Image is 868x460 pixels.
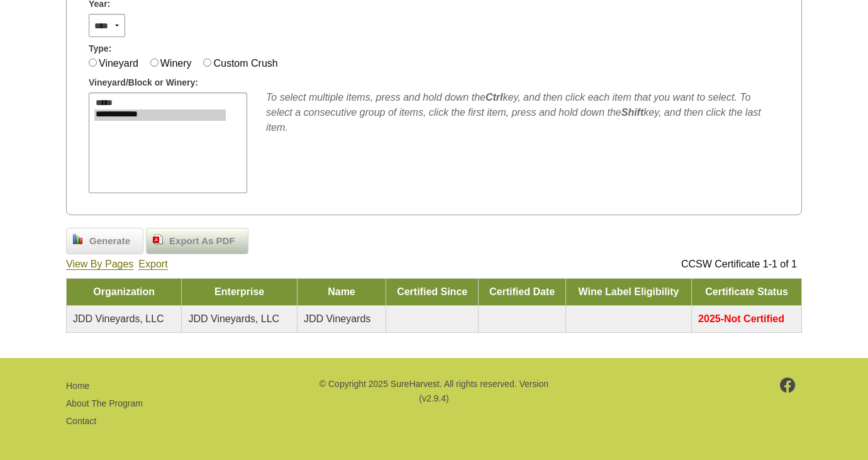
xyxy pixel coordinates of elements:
img: chart_bar.png [73,234,83,244]
a: Home [66,381,89,391]
label: Vineyard [99,58,138,69]
td: Name [297,279,386,306]
a: Generate [66,228,143,254]
label: Custom Crush [213,58,277,69]
span: JDD Vineyards, LLC [73,313,164,324]
span: JDD Vineyards [304,313,370,324]
a: Contact [66,416,96,426]
td: Enterprise [182,279,297,306]
a: Export As PDF [146,228,248,254]
td: Organization [67,279,182,306]
td: Certified Since [386,279,479,306]
b: Shift [621,107,644,118]
span: Export As PDF [163,234,241,249]
p: © Copyright 2025 SureHarvest. All rights reserved. Version (v2.9.4) [318,377,550,405]
td: Wine Label Eligibility [565,279,691,306]
span: JDD Vineyards, LLC [188,313,279,324]
span: CCSW Certificate 1-1 of 1 [681,259,797,269]
a: Export [138,259,167,270]
span: Vineyard/Block or Winery: [89,76,198,89]
a: View By Pages [66,259,133,270]
label: Winery [160,58,192,69]
span: 2025-Not Certified [698,313,784,324]
img: footer-facebook.png [780,378,796,393]
b: Ctrl [486,92,503,103]
span: Generate [83,234,136,249]
img: doc_pdf.png [153,234,163,244]
td: Certificate Status [692,279,802,306]
div: To select multiple items, press and hold down the key, and then click each item that you want to ... [266,90,779,135]
a: About The Program [66,398,143,408]
td: Certified Date [479,279,565,306]
span: Type: [89,42,111,55]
